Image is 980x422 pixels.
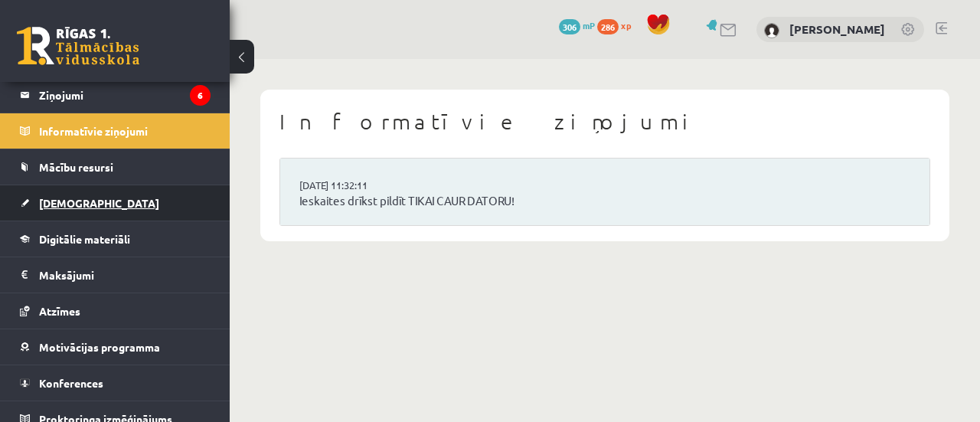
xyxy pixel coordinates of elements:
span: [DEMOGRAPHIC_DATA] [39,196,159,210]
a: Motivācijas programma [20,329,211,365]
span: mP [583,19,595,31]
a: 286 xp [597,19,639,31]
a: Atzīmes [20,293,211,329]
span: Atzīmes [39,304,80,318]
a: Maksājumi [20,257,211,293]
a: Konferences [20,365,211,401]
legend: Ziņojumi [39,77,211,113]
span: xp [621,19,631,31]
span: Konferences [39,376,103,390]
legend: Maksājumi [39,257,211,293]
a: Digitālie materiāli [20,221,211,257]
a: [PERSON_NAME] [789,21,885,37]
span: Motivācijas programma [39,340,160,354]
span: Digitālie materiāli [39,232,130,246]
a: Ziņojumi6 [20,77,211,113]
a: [DEMOGRAPHIC_DATA] [20,185,211,221]
a: Rīgas 1. Tālmācības vidusskola [17,27,139,65]
a: 306 mP [559,19,595,31]
h1: Informatīvie ziņojumi [279,109,930,135]
a: [DATE] 11:32:11 [299,178,414,193]
a: Informatīvie ziņojumi [20,113,211,149]
i: 6 [190,85,211,106]
legend: Informatīvie ziņojumi [39,113,211,149]
span: 306 [559,19,580,34]
span: Mācību resursi [39,160,113,174]
img: Katrīna Šeputīte [764,23,779,38]
a: Mācību resursi [20,149,211,185]
a: Ieskaites drīkst pildīt TIKAI CAUR DATORU! [299,192,910,210]
span: 286 [597,19,619,34]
